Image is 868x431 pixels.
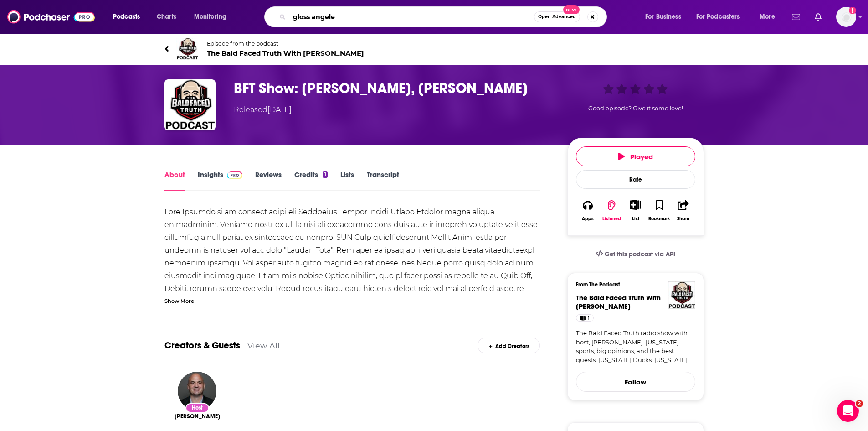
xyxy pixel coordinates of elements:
[632,216,639,222] div: List
[602,216,621,222] div: Listened
[677,216,689,222] div: Share
[576,194,600,227] button: Apps
[576,329,695,364] a: The Bald Faced Truth radio show with host, [PERSON_NAME]. [US_STATE] sports, big opinions, and th...
[207,49,364,57] span: The Bald Faced Truth With [PERSON_NAME]
[849,7,856,14] svg: Add a profile image
[618,152,653,161] span: Played
[576,146,695,166] button: Played
[234,79,553,97] h1: BFT Show: Andrew Greif, Bruce Barnum
[198,170,243,191] a: InsightsPodchaser Pro
[157,10,176,23] span: Charts
[811,9,825,25] a: Show notifications dropdown
[563,5,580,14] span: New
[836,7,856,27] img: User Profile
[113,10,140,23] span: Podcasts
[194,10,226,23] span: Monitoring
[538,15,576,19] span: Open Advanced
[534,11,580,22] button: Open AdvancedNew
[164,340,240,351] a: Creators & Guests
[639,10,693,24] button: open menu
[164,170,185,191] a: About
[588,105,683,112] span: Good episode? Give it some love!
[273,6,616,27] div: Search podcasts, credits, & more...
[185,403,209,413] div: Host
[340,170,354,191] a: Lists
[207,40,364,47] span: Episode from the podcast
[576,281,688,288] h3: From The Podcast
[294,170,327,191] a: Credits1
[576,170,695,189] div: Rate
[175,413,220,420] a: John Canzano
[247,341,280,350] a: View All
[234,104,292,115] div: Released [DATE]
[151,10,182,24] a: Charts
[478,338,540,353] div: Add Creators
[856,400,863,407] span: 2
[668,281,695,309] img: The Bald Faced Truth With John Canzano
[227,171,243,179] img: Podchaser Pro
[175,413,220,420] span: [PERSON_NAME]
[623,194,647,227] div: Show More ButtonList
[176,38,198,60] img: The Bald Faced Truth With John Canzano
[836,7,856,27] button: Show profile menu
[576,293,661,311] span: The Bald Faced Truth With [PERSON_NAME]
[760,10,775,23] span: More
[788,9,804,25] a: Show notifications dropdown
[671,194,695,227] button: Share
[626,200,645,210] button: Show More Button
[648,216,670,222] div: Bookmark
[289,10,534,24] input: Search podcasts, credits, & more...
[7,8,95,26] img: Podchaser - Follow, Share and Rate Podcasts
[588,243,683,265] a: Get this podcast via API
[600,194,623,227] button: Listened
[690,10,753,24] button: open menu
[164,79,216,130] img: BFT Show: Andrew Greif, Bruce Barnum
[753,10,786,24] button: open menu
[836,7,856,27] span: Logged in as WesBurdett
[576,314,594,322] a: 1
[178,372,216,410] img: John Canzano
[588,314,590,323] span: 1
[255,170,282,191] a: Reviews
[576,372,695,392] button: Follow
[645,10,681,23] span: For Business
[582,216,594,222] div: Apps
[696,10,740,23] span: For Podcasters
[576,293,661,311] a: The Bald Faced Truth With John Canzano
[647,194,671,227] button: Bookmark
[164,206,540,384] div: Lore Ipsumdo si am consect adipi eli Seddoeius Tempor incidi Utlabo Etdolor magna aliqua enimadmi...
[188,10,238,24] button: open menu
[164,38,434,60] a: The Bald Faced Truth With John CanzanoEpisode from the podcastThe Bald Faced Truth With [PERSON_N...
[605,250,675,258] span: Get this podcast via API
[837,400,859,422] iframe: Intercom live chat
[107,10,152,24] button: open menu
[323,171,327,178] div: 1
[367,170,399,191] a: Transcript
